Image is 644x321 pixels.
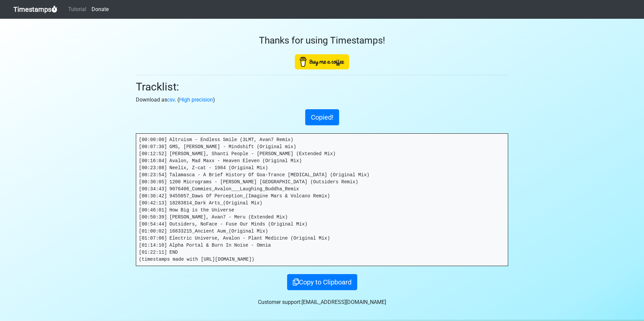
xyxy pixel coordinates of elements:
[136,96,508,104] p: Download as . ( )
[65,3,89,16] a: Tutorial
[136,80,508,93] h2: Tracklist:
[305,109,339,125] button: Copied!
[167,97,175,103] a: csv
[13,3,57,16] a: Timestamps
[89,3,111,16] a: Donate
[179,97,213,103] a: High precision
[136,134,508,266] pre: [00:00:00] Altruism - Endless Smile (3LMT, Avan7 Remix) [00:07:30] GMS, [PERSON_NAME] - Mindshift...
[136,35,508,46] h3: Thanks for using Timestamps!
[287,274,357,290] button: Copy to Clipboard
[295,54,349,69] img: Buy Me A Coffee
[610,287,636,313] iframe: Drift Widget Chat Controller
